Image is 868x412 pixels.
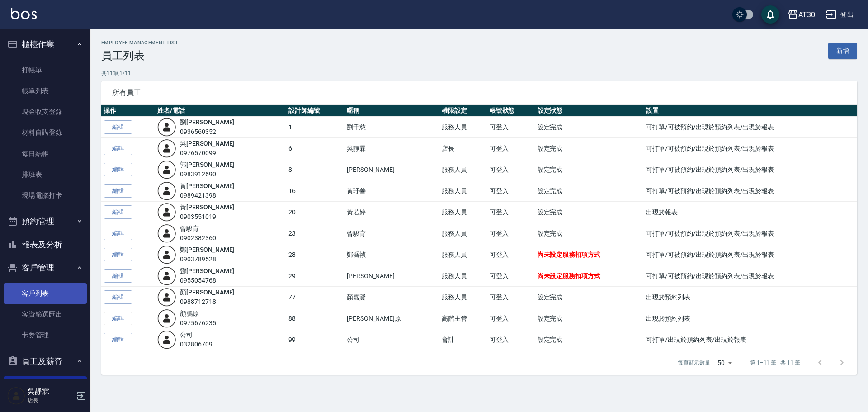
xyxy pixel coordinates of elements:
button: 預約管理 [4,209,87,233]
td: 可打單/可被預約/出現於預約列表/出現於報表 [644,117,857,138]
a: 客戶列表 [4,283,87,304]
img: Person [7,387,25,405]
td: 服務人員 [439,287,487,308]
div: AT30 [798,9,815,20]
span: 所有員工 [112,88,846,97]
td: 可登入 [487,138,535,159]
img: user-login-man-human-body-mobile-person-512.png [157,203,176,222]
td: 黃玗善 [344,180,439,202]
td: 設定完成 [535,180,644,202]
th: 設定狀態 [535,105,644,117]
td: 可登入 [487,180,535,202]
td: 6 [286,138,344,159]
td: 設定完成 [535,138,644,159]
td: 設定完成 [535,287,644,308]
td: 20 [286,202,344,223]
button: 櫃檯作業 [4,33,87,56]
h5: 吳靜霖 [28,387,74,396]
td: 可打單/可被預約/出現於預約列表/出現於報表 [644,180,857,202]
a: 客資篩選匯出 [4,304,87,325]
p: 每頁顯示數量 [678,359,710,367]
td: 服務人員 [439,223,487,244]
div: 0902382360 [180,233,216,243]
a: 編輯 [104,269,132,283]
button: AT30 [784,5,819,24]
td: 劉千慈 [344,117,439,138]
td: 吳靜霖 [344,138,439,159]
td: 77 [286,287,344,308]
td: 服務人員 [439,180,487,202]
td: 可打單/可被預約/出現於預約列表/出現於報表 [644,159,857,180]
td: 可登入 [487,223,535,244]
div: 0976570099 [180,148,234,158]
img: Logo [11,8,37,19]
img: user-login-man-human-body-mobile-person-512.png [157,224,176,243]
td: 顏嘉賢 [344,287,439,308]
button: 報表及分析 [4,233,87,256]
td: [PERSON_NAME] [344,265,439,287]
a: 編輯 [104,333,132,347]
div: 0975676235 [180,318,216,328]
td: 出現於報表 [644,202,857,223]
th: 權限設定 [439,105,487,117]
td: 鄭喬禎 [344,244,439,265]
th: 設計師編號 [286,105,344,117]
td: 高階主管 [439,308,487,329]
a: 現場電腦打卡 [4,185,87,206]
td: 99 [286,329,344,350]
img: user-login-man-human-body-mobile-person-512.png [157,288,176,307]
td: 可登入 [487,202,535,223]
a: 黃[PERSON_NAME] [180,182,234,189]
div: 50 [714,350,736,375]
th: 操作 [101,105,155,117]
a: 編輯 [104,142,132,156]
th: 帳號狀態 [487,105,535,117]
td: 可打單/可被預約/出現於預約列表/出現於報表 [644,138,857,159]
td: 29 [286,265,344,287]
a: 編輯 [104,120,132,134]
a: 公司 [180,331,193,338]
div: 0903789528 [180,255,234,264]
a: 材料自購登錄 [4,122,87,143]
button: 登出 [822,6,857,23]
div: 0988712718 [180,297,234,307]
a: 新增 [828,43,857,59]
a: 吳[PERSON_NAME] [180,140,234,147]
div: 0983912690 [180,170,234,179]
a: 排班表 [4,164,87,185]
td: 會計 [439,329,487,350]
td: 可打單/可被預約/出現於預約列表/出現於報表 [644,265,857,287]
h2: Employee Management List [101,40,178,46]
td: 設定完成 [535,329,644,350]
span: 尚未設定服務扣項方式 [538,272,601,279]
td: 服務人員 [439,265,487,287]
td: 公司 [344,329,439,350]
button: 員工及薪資 [4,350,87,373]
a: 鄭[PERSON_NAME] [180,246,234,253]
td: 88 [286,308,344,329]
a: 曾駿育 [180,225,199,232]
td: 可登入 [487,265,535,287]
td: 可打單/可被預約/出現於預約列表/出現於報表 [644,223,857,244]
a: 編輯 [104,163,132,177]
td: 16 [286,180,344,202]
td: 可登入 [487,329,535,350]
a: 帳單列表 [4,81,87,101]
span: 尚未設定服務扣項方式 [538,251,601,258]
img: user-login-man-human-body-mobile-person-512.png [157,139,176,158]
td: 23 [286,223,344,244]
img: user-login-man-human-body-mobile-person-512.png [157,266,176,285]
td: 可打單/可被預約/出現於預約列表/出現於報表 [644,244,857,265]
button: 客戶管理 [4,256,87,279]
td: [PERSON_NAME] [344,159,439,180]
a: 現金收支登錄 [4,101,87,122]
a: 每日結帳 [4,143,87,164]
div: 0955054768 [180,276,234,285]
td: 1 [286,117,344,138]
a: 劉[PERSON_NAME] [180,118,234,126]
img: user-login-man-human-body-mobile-person-512.png [157,330,176,349]
td: 黃若婷 [344,202,439,223]
td: 曾駿育 [344,223,439,244]
div: 0989421398 [180,191,234,200]
td: 28 [286,244,344,265]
